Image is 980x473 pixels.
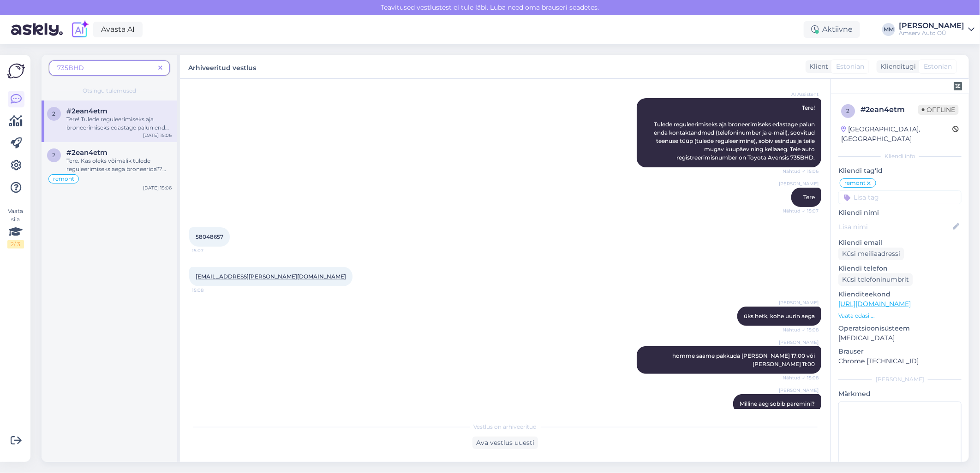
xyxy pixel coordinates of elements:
[196,233,223,240] span: 58048657
[838,152,962,160] div: Kliendi info
[838,375,962,384] div: [PERSON_NAME]
[838,190,962,204] input: Lisa tag
[188,60,256,73] label: Arhiveeritud vestlus
[803,194,815,201] span: Tere
[839,222,951,232] input: Lisa nimi
[57,64,84,72] span: 735BHD
[143,132,172,139] div: [DATE] 15:06
[899,22,964,30] div: [PERSON_NAME]
[838,312,962,320] p: Vaata edasi ...
[838,389,962,399] p: Märkmed
[838,333,962,343] p: [MEDICAL_DATA]
[841,124,952,144] div: [GEOGRAPHIC_DATA], [GEOGRAPHIC_DATA]
[143,184,172,191] div: [DATE] 15:06
[66,116,171,181] span: Tere! Tulede reguleerimiseks aja broneerimiseks edastage palun enda kontaktandmed (telefoninumber...
[196,273,346,280] a: [EMAIL_ADDRESS][PERSON_NAME][DOMAIN_NAME]
[899,30,964,37] div: Amserv Auto OÜ
[474,423,537,431] span: Vestlus on arhiveeritud
[779,339,819,346] span: [PERSON_NAME]
[66,157,166,181] span: Tere. Kas oleks võimalik tulede reguleerimiseks aega broneerida?? Autoks Toyota Avensis
[838,208,962,218] p: Kliendi nimi
[877,62,916,71] div: Klienditugi
[838,300,911,308] a: [URL][DOMAIN_NAME]
[93,22,143,37] a: Avasta AI
[860,104,918,115] div: # 2ean4etm
[740,400,815,407] span: Milline aeg sobib paremini?
[779,299,819,306] span: [PERSON_NAME]
[838,166,962,176] p: Kliendi tag'id
[838,248,904,260] div: Küsi meiliaadressi
[838,290,962,299] p: Klienditeekond
[838,238,962,248] p: Kliendi email
[838,273,913,286] div: Küsi telefoninumbrit
[783,168,819,175] span: Nähtud ✓ 15:06
[899,22,974,37] a: [PERSON_NAME]Amserv Auto OÜ
[924,62,952,71] span: Estonian
[66,107,108,115] span: #2ean4etm
[744,313,815,319] span: üks hetk, kohe uurin aega
[672,352,816,367] span: homme saame pakkuda [PERSON_NAME] 17:00 või [PERSON_NAME] 11:00
[66,148,108,157] span: #2ean4etm
[882,23,895,36] div: MM
[7,240,24,248] div: 2 / 3
[783,374,819,381] span: Nähtud ✓ 15:08
[783,207,819,214] span: Nähtud ✓ 15:07
[83,87,136,95] span: Otsingu tulemused
[654,104,816,161] span: Tere! Tulede reguleerimiseks aja broneerimiseks edastage palun enda kontaktandmed (telefoninumber...
[784,91,819,98] span: AI Assistent
[472,437,538,449] div: Ava vestlus uuesti
[70,20,90,39] img: explore-ai
[53,176,74,182] span: remont
[192,287,227,294] span: 15:08
[838,356,962,366] p: Chrome [TECHNICAL_ID]
[192,247,227,254] span: 15:07
[836,62,864,71] span: Estonian
[838,264,962,273] p: Kliendi telefon
[954,82,962,90] img: zendesk
[844,180,866,186] span: remont
[806,62,828,71] div: Klient
[783,326,819,333] span: Nähtud ✓ 15:08
[779,180,819,187] span: [PERSON_NAME]
[918,105,959,115] span: Offline
[7,207,24,248] div: Vaata siia
[7,62,25,80] img: Askly Logo
[838,347,962,356] p: Brauser
[53,110,56,117] span: 2
[53,152,56,159] span: 2
[847,107,850,114] span: 2
[838,324,962,333] p: Operatsioonisüsteem
[779,387,819,394] span: [PERSON_NAME]
[804,21,860,38] div: Aktiivne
